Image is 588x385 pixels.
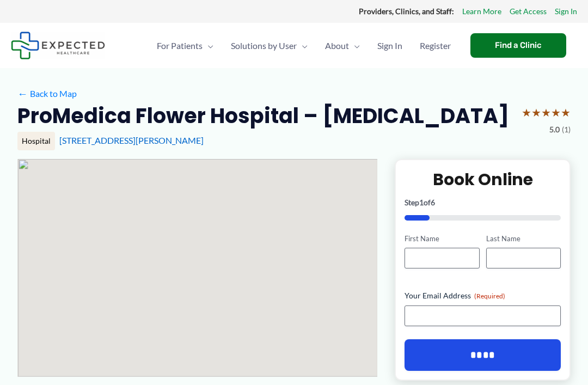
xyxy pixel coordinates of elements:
span: ★ [561,102,571,123]
img: Expected Healthcare Logo - side, dark font, small [11,32,105,59]
p: Step of [405,199,561,206]
label: First Name [405,234,479,244]
span: Solutions by User [231,27,297,65]
span: ★ [531,102,541,123]
span: 5.0 [549,123,560,137]
a: Get Access [510,4,547,19]
span: About [325,27,349,65]
span: ← [17,88,28,99]
span: ★ [522,102,531,123]
a: Sign In [555,4,577,19]
span: 6 [431,198,435,207]
span: For Patients [157,27,203,65]
a: Sign In [369,27,411,65]
strong: Providers, Clinics, and Staff: [359,7,454,16]
a: [STREET_ADDRESS][PERSON_NAME] [59,135,204,145]
h2: Book Online [405,169,561,190]
a: Solutions by UserMenu Toggle [222,27,316,65]
span: Menu Toggle [297,27,308,65]
label: Your Email Address [405,290,561,301]
div: Hospital [17,132,55,150]
span: 1 [419,198,424,207]
h2: ProMedica Flower Hospital – [MEDICAL_DATA] [17,102,509,129]
nav: Primary Site Navigation [148,27,460,65]
a: Register [411,27,460,65]
span: (1) [562,123,571,137]
a: For PatientsMenu Toggle [148,27,222,65]
a: ←Back to Map [17,85,77,102]
span: Menu Toggle [349,27,360,65]
a: AboutMenu Toggle [316,27,369,65]
span: Register [420,27,451,65]
label: Last Name [486,234,561,244]
span: (Required) [474,292,505,300]
span: ★ [551,102,561,123]
span: Sign In [377,27,402,65]
a: Find a Clinic [470,33,566,58]
span: Menu Toggle [203,27,213,65]
span: ★ [541,102,551,123]
a: Learn More [462,4,501,19]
